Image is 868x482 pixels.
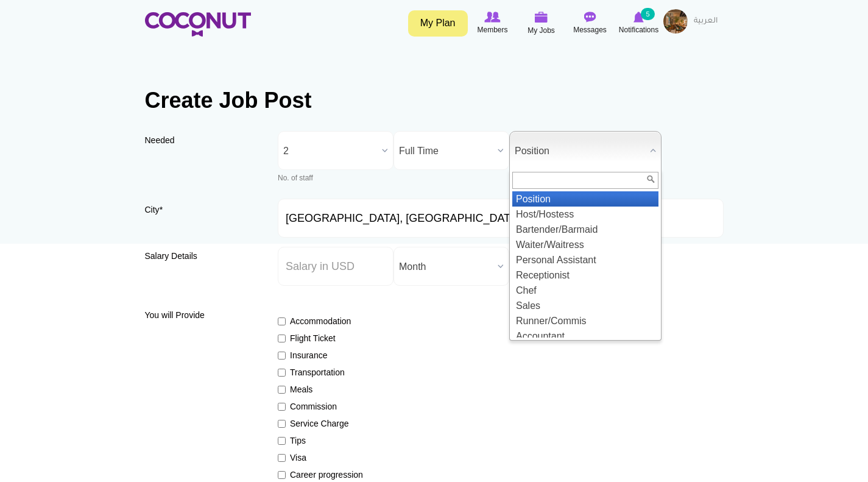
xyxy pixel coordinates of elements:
[512,222,658,237] li: Bartender/Barmaid
[477,24,507,36] span: Members
[535,12,548,23] img: My Jobs
[278,383,367,395] label: Meals
[278,403,286,411] input: Commission
[278,173,393,183] div: No. of staff
[633,12,644,23] img: Notifications
[278,400,367,413] label: Commission
[160,205,163,214] span: This field is required.
[512,328,658,344] li: Accountant
[512,268,658,283] li: Receptionist
[408,10,468,37] a: My Plan
[619,24,658,36] span: Notifications
[278,366,367,378] label: Transportation
[278,247,393,286] input: Salary in USD
[512,207,658,222] li: Host/Hostess
[278,315,367,327] label: Accommodation
[512,252,658,268] li: Personal Assistant
[145,12,251,37] img: Home
[517,9,566,38] a: My Jobs My Jobs
[399,247,493,286] span: Month
[278,332,367,344] label: Flight Ticket
[145,88,724,113] h1: Create Job Post
[515,132,645,171] span: Position
[512,298,658,313] li: Sales
[145,135,175,145] span: Needed
[484,12,500,23] img: Browse Members
[468,9,517,37] a: Browse Members Members
[278,454,286,462] input: Visa
[528,24,555,37] span: My Jobs
[278,471,286,479] input: Career progression
[278,352,286,360] input: Insurance
[512,283,658,298] li: Chef
[512,237,658,252] li: Waiter/Waitress
[278,335,286,342] input: Flight Ticket
[278,452,367,464] label: Visa
[278,420,286,428] input: Service Charge
[278,469,367,481] label: Career progression
[641,8,654,20] small: 5
[688,9,724,34] a: العربية
[278,349,367,361] label: Insurance
[566,9,615,37] a: Messages Messages
[615,9,663,37] a: Notifications Notifications 5
[145,204,261,224] label: City
[573,24,607,36] span: Messages
[278,317,286,325] input: Accommodation
[283,132,377,171] span: 2
[145,251,197,261] span: Salary Details
[278,417,367,430] label: Service Charge
[278,434,367,447] label: Tips
[145,309,261,321] label: You will Provide
[512,313,658,328] li: Runner/Commis
[584,12,596,23] img: Messages
[512,191,658,207] li: Position
[278,437,286,445] input: Tips
[278,369,286,377] input: Transportation
[278,386,286,394] input: Meals
[399,132,493,171] span: Full Time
